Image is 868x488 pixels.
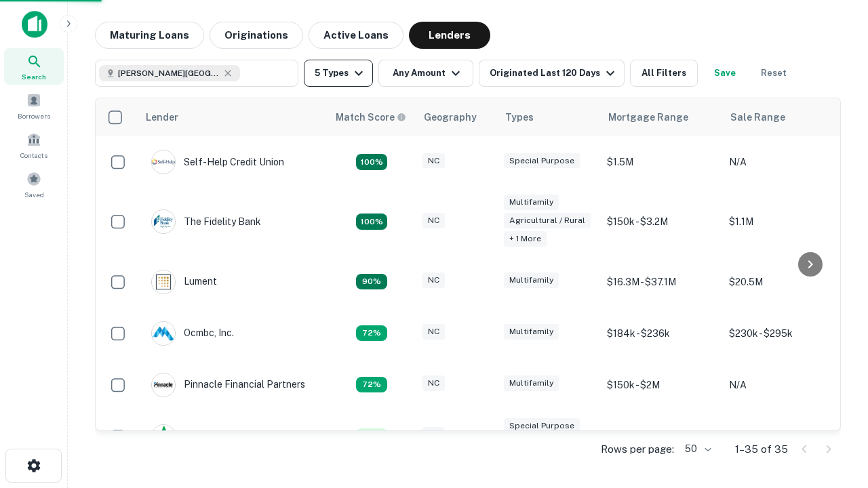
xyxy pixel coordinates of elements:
[422,427,445,443] div: NC
[336,110,403,125] h6: Match Score
[600,411,722,462] td: $246.5k - $895k
[336,110,406,125] div: Capitalize uses an advanced AI algorithm to match your search with the best lender. The match sco...
[416,98,497,136] th: Geography
[304,60,373,87] button: 5 Types
[490,65,618,81] div: Originated Last 120 Days
[151,424,271,449] div: Atlantic Union Bank
[4,166,64,203] a: Saved
[356,377,387,393] div: Matching Properties: 4, hasApolloMatch: undefined
[422,272,445,288] div: NC
[356,154,387,170] div: Matching Properties: 10, hasApolloMatch: undefined
[422,213,445,228] div: NC
[152,322,175,345] img: picture
[22,71,46,82] span: Search
[4,127,64,163] a: Contacts
[152,270,175,293] img: picture
[422,375,445,391] div: NC
[146,109,178,125] div: Lender
[722,98,844,136] th: Sale Range
[151,270,217,294] div: Lument
[600,256,722,308] td: $16.3M - $37.1M
[328,98,416,136] th: Capitalize uses an advanced AI algorithm to match your search with the best lender. The match sco...
[309,22,403,49] button: Active Loans
[151,321,234,346] div: Ocmbc, Inc.
[151,150,284,174] div: Self-help Credit Union
[151,373,305,397] div: Pinnacle Financial Partners
[504,272,559,288] div: Multifamily
[505,109,534,125] div: Types
[504,213,591,228] div: Agricultural / Rural
[22,11,47,38] img: capitalize-icon.png
[600,359,722,411] td: $150k - $2M
[497,98,600,136] th: Types
[210,22,303,49] button: Originations
[479,60,625,87] button: Originated Last 120 Days
[422,153,445,169] div: NC
[138,98,328,136] th: Lender
[504,231,547,247] div: + 1 more
[95,22,204,49] button: Maturing Loans
[679,439,713,459] div: 50
[600,136,722,188] td: $1.5M
[735,441,788,457] p: 1–35 of 35
[608,109,688,125] div: Mortgage Range
[703,60,747,87] button: Save your search to get updates of matches that match your search criteria.
[356,213,387,230] div: Matching Properties: 7, hasApolloMatch: undefined
[151,209,261,234] div: The Fidelity Bank
[504,324,559,340] div: Multifamily
[601,441,674,457] p: Rows per page:
[409,22,490,49] button: Lenders
[730,109,785,125] div: Sale Range
[722,308,844,359] td: $230k - $295k
[722,136,844,188] td: N/A
[504,195,559,210] div: Multifamily
[504,375,559,391] div: Multifamily
[24,189,44,200] span: Saved
[722,256,844,308] td: $20.5M
[356,274,387,290] div: Matching Properties: 5, hasApolloMatch: undefined
[18,110,50,121] span: Borrowers
[600,308,722,359] td: $184k - $236k
[424,109,477,125] div: Geography
[378,60,473,87] button: Any Amount
[20,150,47,161] span: Contacts
[152,425,175,448] img: picture
[752,60,795,87] button: Reset
[504,418,580,434] div: Special Purpose
[152,150,175,174] img: picture
[722,188,844,256] td: $1.1M
[630,60,698,87] button: All Filters
[600,188,722,256] td: $150k - $3.2M
[600,98,722,136] th: Mortgage Range
[356,325,387,342] div: Matching Properties: 4, hasApolloMatch: undefined
[4,87,64,124] a: Borrowers
[422,324,445,340] div: NC
[152,210,175,233] img: picture
[504,153,580,169] div: Special Purpose
[356,428,387,445] div: Matching Properties: 3, hasApolloMatch: undefined
[722,359,844,411] td: N/A
[4,48,64,85] a: Search
[722,411,844,462] td: $290k
[800,336,868,401] iframe: Chat Widget
[152,373,175,396] img: picture
[118,67,220,79] span: [PERSON_NAME][GEOGRAPHIC_DATA], [GEOGRAPHIC_DATA]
